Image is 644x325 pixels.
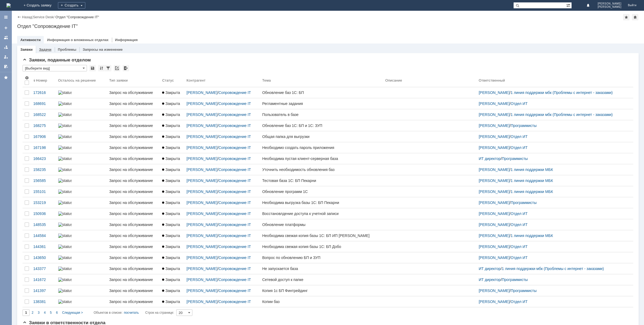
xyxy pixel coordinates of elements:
div: Необходима выгрузка базы 1С: БП Пекарни [262,200,381,205]
div: Необходима свежая копия базы 1С: БП Добо [262,244,381,249]
a: 172616 [31,87,56,98]
a: Необходима выгрузка базы 1С: БП Пекарни [260,197,383,208]
a: Запрос на обслуживание [107,131,160,142]
div: Запрос на обслуживание [109,178,158,183]
a: [PERSON_NAME] [186,255,217,260]
a: 1 линия поддержки мбк (Проблемы с интернет - заказами) [511,90,613,95]
div: Осталось на решение [58,78,96,82]
a: statusbar-100 (1).png [56,241,107,252]
a: Запрос на обслуживание [107,164,160,175]
a: Пользователь в базе [260,109,383,120]
a: statusbar-60 (1).png [56,274,107,285]
a: Восстановлдение доступа к учетной записи [260,208,383,219]
a: Запрос на обслуживание [107,274,160,285]
div: Создать [58,2,85,9]
div: Необходима пустая клиент-серверная база [262,156,381,161]
a: Закрыта [160,120,184,131]
a: statusbar-100 (1).png [56,208,107,219]
a: ИТ директор [479,266,501,271]
span: Закрыта [162,233,180,238]
a: Закрыта [160,274,184,285]
a: Сопровождение IT [218,277,251,282]
div: 158235 [33,167,54,172]
a: Создать заявку [2,24,10,32]
a: Обновление баз 1С: БП [260,87,383,98]
a: Сопровождение IT [218,222,251,227]
a: statusbar-100 (1).png [56,142,107,153]
div: Контрагент [186,78,206,82]
span: Закрыта [162,189,180,194]
img: statusbar-100 (1).png [58,222,72,227]
div: 141397 [33,289,54,293]
div: Добавить в избранное [623,14,630,20]
a: Задачи [39,48,51,52]
a: statusbar-100 (1).png [56,197,107,208]
th: Ответственный [477,74,629,87]
div: Запрос на обслуживание [109,167,158,172]
th: Статус [160,74,184,87]
a: Закрыта [160,98,184,109]
img: statusbar-100 (1).png [58,211,72,216]
a: [PERSON_NAME] [186,90,217,95]
div: Запрос на обслуживание [109,266,158,271]
a: statusbar-100 (1).png [56,98,107,109]
a: Копия 1с БП Финтрейдинг [260,285,383,296]
a: Обновление платформы [260,219,383,230]
img: statusbar-100 (1).png [58,123,72,128]
div: Обновление программ 1С [262,189,381,194]
div: Регламентные задания [262,101,381,106]
a: Сопровождение IT [218,266,251,271]
a: [PERSON_NAME] [186,211,217,216]
a: [PERSON_NAME] [186,233,217,238]
span: Закрыта [162,255,180,260]
a: [PERSON_NAME] [479,211,510,216]
div: Запрос на обслуживание [109,123,158,128]
a: [PERSON_NAME] [186,145,217,150]
a: [PERSON_NAME] [186,112,217,117]
a: Проблемы [58,48,76,52]
div: Запрос на обслуживание [109,112,158,117]
a: Сопровождение IT [218,112,251,117]
a: [PERSON_NAME] [479,112,510,117]
img: statusbar-100 (1).png [58,112,72,117]
a: Сопровождение IT [218,90,251,95]
a: Запрос на обслуживание [107,263,160,274]
span: Закрыта [162,156,180,161]
a: Отдел ИТ [511,222,528,227]
div: Запрос на обслуживание [109,200,158,205]
a: ИТ директор [479,156,501,161]
div: Тип заявки [109,78,128,82]
div: Обновление баз 1С: БП [262,90,381,95]
div: Запрос на обслуживание [109,244,158,249]
a: Сопровождение IT [218,211,251,216]
a: Тестовая база 1С: БП Пекарни [260,175,383,186]
span: Закрыта [162,112,180,117]
a: [PERSON_NAME] [186,134,217,139]
a: [PERSON_NAME] [186,123,217,128]
a: [PERSON_NAME] [186,156,217,161]
div: Пользователь в базе [262,112,381,117]
img: statusbar-100 (1).png [58,90,72,95]
a: statusbar-100 (1).png [56,120,107,131]
a: Отдел ИТ [511,255,528,260]
img: statusbar-100 (1).png [58,266,72,271]
a: Закрыта [160,175,184,186]
a: Запросы на изменение [83,48,123,52]
a: Сопровождение IT [218,134,251,139]
div: 150936 [33,211,54,216]
img: statusbar-100 (1).png [58,101,72,106]
img: statusbar-100 (1).png [58,200,72,205]
span: Закрыта [162,277,180,282]
a: Закрыта [160,164,184,175]
a: statusbar-100 (1).png [56,131,107,142]
a: Закрыта [160,230,184,241]
a: [PERSON_NAME] [186,222,217,227]
a: Сопровождение IT [218,178,251,183]
a: 143650 [31,252,56,263]
a: Закрыта [160,197,184,208]
a: Сопровождение IT [218,156,251,161]
a: Отдел ИТ [511,211,528,216]
a: Информация [115,38,138,42]
a: Закрыта [160,131,184,142]
a: Программисты [511,123,537,128]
